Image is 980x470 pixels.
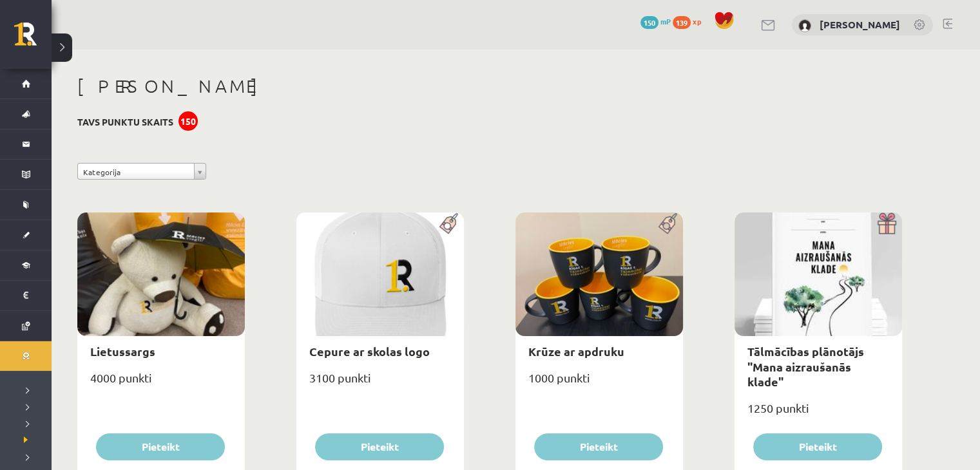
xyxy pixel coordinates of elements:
[77,117,173,127] h3: Tavs punktu skaits
[77,75,902,97] h1: [PERSON_NAME]
[753,433,882,460] button: Pieteikt
[820,18,900,31] a: [PERSON_NAME]
[435,212,464,234] img: Populāra prece
[528,344,624,359] a: Krūze ar apdruku
[296,367,464,399] div: 3100 punkti
[309,344,430,359] a: Cepure ar skolas logo
[515,367,683,399] div: 1000 punkti
[315,433,444,460] button: Pieteikt
[178,111,198,131] div: 150
[534,433,663,460] button: Pieteikt
[77,163,206,180] a: Kategorija
[873,212,902,234] img: Dāvana ar pārsteigumu
[798,19,811,32] img: Elizabete Melngalve
[673,16,691,29] span: 139
[693,16,701,26] span: xp
[640,16,658,29] span: 150
[83,164,189,180] span: Kategorija
[640,16,671,26] a: 150 mP
[747,344,864,389] a: Tālmācības plānotājs "Mana aizraušanās klade"
[90,344,155,359] a: Lietussargs
[735,397,902,429] div: 1250 punkti
[77,367,245,399] div: 4000 punkti
[14,23,52,55] a: Rīgas 1. Tālmācības vidusskola
[673,16,707,26] a: 139 xp
[96,433,225,460] button: Pieteikt
[660,16,671,26] span: mP
[654,212,683,234] img: Populāra prece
